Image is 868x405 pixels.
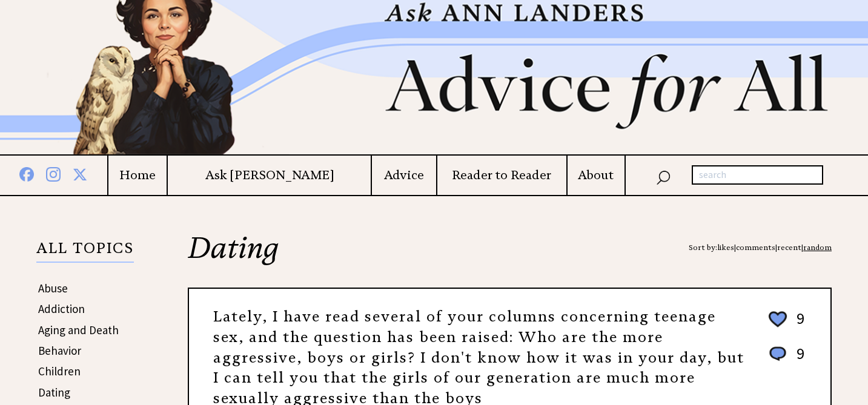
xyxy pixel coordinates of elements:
[38,281,68,295] a: Abuse
[656,168,671,185] img: search_nav.png
[19,165,34,182] img: facebook%20blue.png
[790,343,805,375] td: 9
[38,323,119,337] a: Aging and Death
[736,243,775,252] a: comments
[46,165,61,182] img: instagram%20blue.png
[38,364,81,378] a: Children
[188,233,832,288] h2: Dating
[168,168,371,183] a: Ask [PERSON_NAME]
[767,344,789,364] img: message_round%201.png
[36,242,134,262] p: ALL TOPICS
[73,165,87,182] img: x%20blue.png
[790,308,805,342] td: 9
[767,309,789,330] img: heart_outline%202.png
[437,168,566,183] a: Reader to Reader
[568,168,624,183] a: About
[717,243,734,252] a: likes
[38,343,81,358] a: Behavior
[38,301,85,316] a: Addiction
[692,165,823,185] input: search
[803,243,832,252] a: random
[38,385,70,400] a: Dating
[777,243,801,252] a: recent
[108,168,167,183] a: Home
[372,168,436,183] a: Advice
[689,233,832,262] div: Sort by: | | |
